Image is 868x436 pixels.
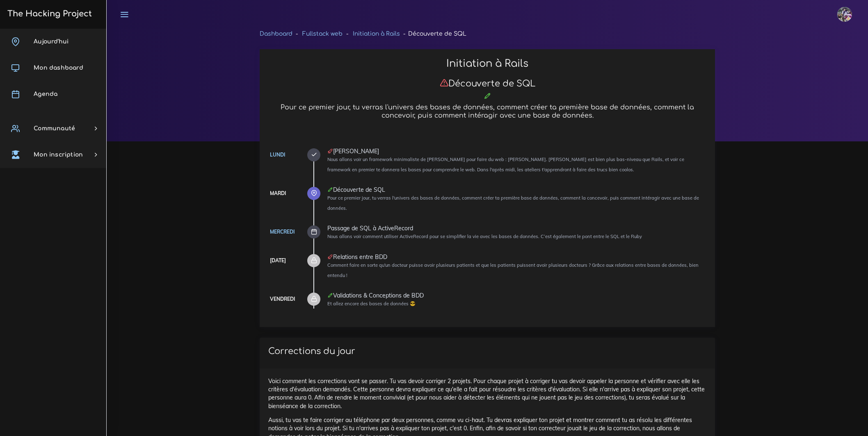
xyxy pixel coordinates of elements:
div: Relations entre BDD [327,254,706,260]
div: [PERSON_NAME] [327,148,706,154]
a: Dashboard [260,31,292,37]
div: [DATE] [270,256,286,265]
div: Découverte de SQL [327,187,706,193]
small: Et allez encore des bases de données 😎 [327,301,416,307]
a: Lundi [270,152,285,158]
li: Découverte de SQL [400,29,466,39]
span: Mon dashboard [34,65,83,71]
span: Mon inscription [34,152,83,158]
p: Voici comment les corrections vont se passer. Tu vas devoir corriger 2 projets. Pour chaque proje... [268,377,706,410]
h3: The Hacking Project [5,9,92,18]
span: Communauté [34,125,75,132]
a: Fullstack web [302,31,343,37]
div: Vendredi [270,295,295,304]
img: eg54bupqcshyolnhdacp.jpg [837,7,852,22]
h2: Initiation à Rails [268,58,706,70]
small: Nous allons voir un framework minimaliste de [PERSON_NAME] pour faire du web : [PERSON_NAME]. [PE... [327,157,684,173]
small: Nous allons voir comment utiliser ActiveRecord pour se simplifier la vie avec les bases de donnée... [327,234,642,239]
h5: Pour ce premier jour, tu verras l'univers des bases de données, comment créer ta première base de... [268,104,706,119]
span: Agenda [34,91,57,97]
span: Aujourd'hui [34,39,69,45]
a: Initiation à Rails [353,31,400,37]
div: Passage de SQL à ActiveRecord [327,225,706,231]
small: Pour ce premier jour, tu verras l'univers des bases de données, comment créer ta première base de... [327,195,699,211]
div: Mardi [270,189,286,198]
h3: Corrections du jour [268,346,706,357]
small: Comment faire en sorte qu'un docteur puisse avoir plusieurs patients et que les patients puissent... [327,262,699,278]
div: Validations & Conceptions de BDD [327,293,706,298]
h3: Découverte de SQL [268,78,706,89]
a: Mercredi [270,229,295,235]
